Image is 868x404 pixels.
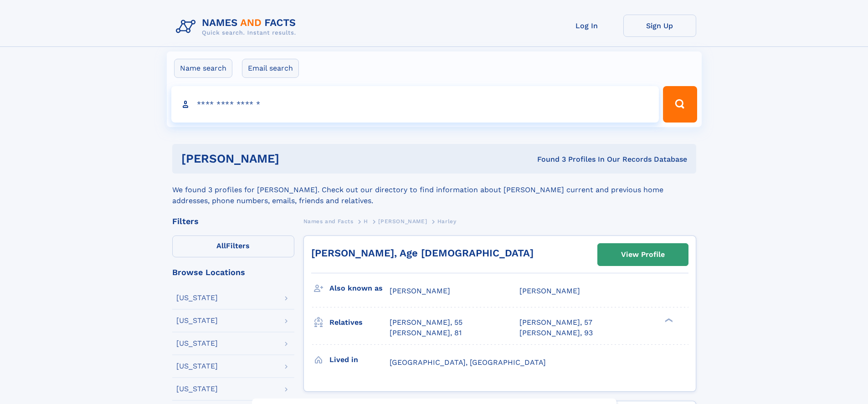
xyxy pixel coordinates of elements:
a: Names and Facts [303,215,354,227]
button: Search Button [663,86,697,123]
span: Harley [437,218,457,225]
a: Sign Up [623,15,696,37]
div: Browse Locations [172,268,294,276]
span: H [364,218,368,225]
div: Found 3 Profiles In Our Records Database [408,154,687,164]
label: Email search [242,59,299,78]
div: [US_STATE] [176,294,218,302]
div: [US_STATE] [176,317,218,324]
div: We found 3 profiles for [PERSON_NAME]. Check out our directory to find information about [PERSON_... [172,174,696,206]
a: H [364,215,368,227]
a: [PERSON_NAME], 81 [390,328,462,338]
a: [PERSON_NAME], Age [DEMOGRAPHIC_DATA] [311,247,534,259]
span: [PERSON_NAME] [519,286,580,295]
span: [PERSON_NAME] [390,286,450,295]
label: Filters [172,235,294,257]
h1: [PERSON_NAME] [181,153,408,164]
div: [US_STATE] [176,385,218,393]
span: [PERSON_NAME] [378,218,427,225]
div: View Profile [621,244,665,265]
a: [PERSON_NAME], 93 [519,328,593,338]
label: Name search [174,59,232,78]
div: Filters [172,217,294,225]
input: search input [171,86,659,123]
span: [GEOGRAPHIC_DATA], [GEOGRAPHIC_DATA] [390,358,546,367]
div: ❯ [663,317,673,323]
span: All [216,241,226,250]
h3: Relatives [329,315,390,330]
img: Logo Names and Facts [172,15,303,39]
h3: Also known as [329,281,390,296]
a: Log In [550,15,623,37]
h3: Lived in [329,352,390,368]
a: View Profile [598,244,688,266]
a: [PERSON_NAME] [378,215,427,227]
a: [PERSON_NAME], 57 [519,317,592,327]
div: [US_STATE] [176,363,218,370]
a: [PERSON_NAME], 55 [390,317,462,327]
div: [US_STATE] [176,340,218,347]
